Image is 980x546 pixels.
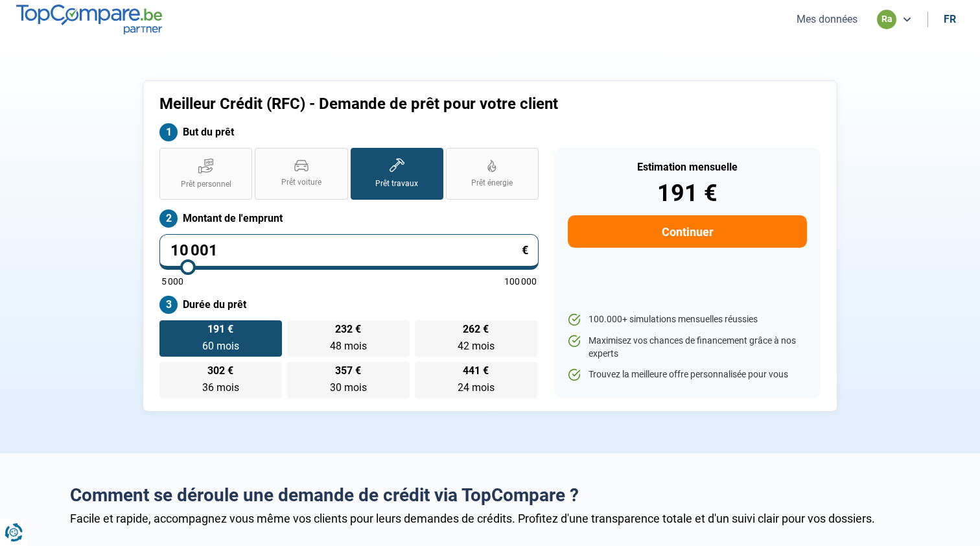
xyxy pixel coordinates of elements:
[463,324,489,335] span: 262 €
[159,123,539,141] label: But du prêt
[330,381,367,394] span: 30 mois
[522,244,528,256] span: €
[159,95,651,113] h1: Meilleur Crédit (RFC) - Demande de prêt pour votre client
[793,12,861,26] button: Mes données
[504,277,537,286] span: 100 000
[207,324,233,335] span: 191 €
[161,277,183,286] span: 5 000
[375,178,418,189] span: Prêt travaux
[568,182,807,205] div: 191 €
[335,324,361,335] span: 232 €
[877,10,896,29] div: ra
[335,366,361,376] span: 357 €
[568,313,807,326] li: 100.000+ simulations mensuelles réussies
[202,340,239,352] span: 60 mois
[471,178,513,189] span: Prêt énergie
[159,209,539,228] label: Montant de l'emprunt
[70,512,910,525] div: Facile et rapide, accompagnez vous même vos clients pour leurs demandes de crédits. Profitez d'un...
[281,177,321,188] span: Prêt voiture
[207,366,233,376] span: 302 €
[16,5,162,34] img: TopCompare.be
[568,162,807,172] div: Estimation mensuelle
[70,484,910,506] h2: Comment se déroule une demande de crédit via TopCompare ?
[181,179,231,190] span: Prêt personnel
[944,13,956,25] div: fr
[330,340,367,352] span: 48 mois
[458,340,495,352] span: 42 mois
[568,215,807,248] button: Continuer
[568,335,807,360] li: Maximisez vos chances de financement grâce à nos experts
[568,368,807,381] li: Trouvez la meilleure offre personnalisée pour vous
[202,381,239,394] span: 36 mois
[159,296,539,314] label: Durée du prêt
[463,366,489,376] span: 441 €
[458,381,495,394] span: 24 mois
